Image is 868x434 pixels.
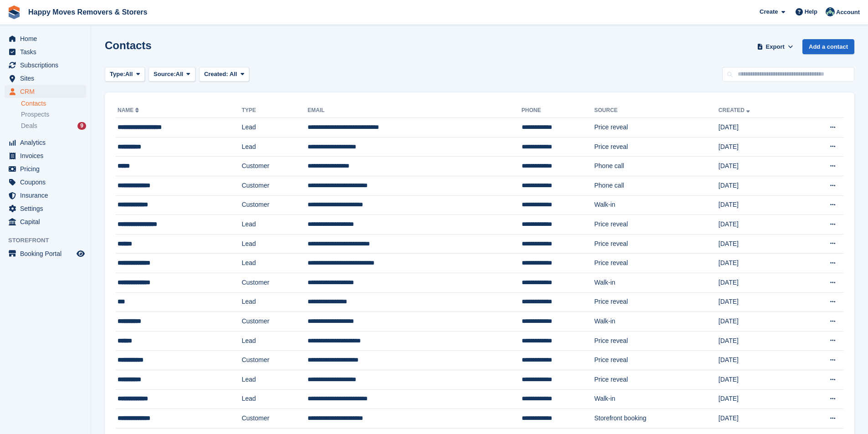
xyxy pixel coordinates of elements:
[760,7,778,16] span: Create
[5,72,86,85] a: menu
[241,351,308,370] td: Customer
[241,137,308,157] td: Lead
[5,136,86,149] a: menu
[21,122,37,130] span: Deals
[594,351,719,370] td: Price reveal
[241,254,308,273] td: Lead
[154,70,175,79] span: Source:
[805,7,817,16] span: Help
[241,292,308,312] td: Lead
[20,59,75,71] span: Subscriptions
[7,5,21,19] img: stora-icon-8386f47178a22dfd0bd8f6a31ec36ba5ce8667c1dd55bd0f319d3a0aa187defe.svg
[719,118,798,138] td: [DATE]
[719,254,798,273] td: [DATE]
[20,32,75,45] span: Home
[5,85,86,98] a: menu
[719,409,798,429] td: [DATE]
[719,215,798,235] td: [DATE]
[522,103,595,118] th: Phone
[594,389,719,409] td: Walk-in
[5,189,86,202] a: menu
[20,46,75,58] span: Tasks
[594,195,719,215] td: Walk-in
[5,202,86,215] a: menu
[719,157,798,176] td: [DATE]
[719,176,798,195] td: [DATE]
[594,176,719,195] td: Phone call
[5,32,86,45] a: menu
[241,176,308,195] td: Customer
[719,137,798,157] td: [DATE]
[241,118,308,138] td: Lead
[594,118,719,138] td: Price reveal
[594,331,719,351] td: Price reveal
[241,409,308,429] td: Customer
[802,39,854,54] a: Add a contact
[308,103,521,118] th: Email
[594,234,719,254] td: Price reveal
[5,46,86,58] a: menu
[25,5,151,20] a: Happy Moves Removers & Storers
[594,215,719,235] td: Price reveal
[105,67,145,82] button: Type: All
[594,370,719,389] td: Price reveal
[241,273,308,292] td: Customer
[719,351,798,370] td: [DATE]
[21,121,86,131] a: Deals 9
[20,136,75,149] span: Analytics
[118,107,141,113] a: Name
[719,370,798,389] td: [DATE]
[719,273,798,292] td: [DATE]
[594,292,719,312] td: Price reveal
[75,248,86,259] a: Preview store
[241,389,308,409] td: Lead
[719,234,798,254] td: [DATE]
[5,247,86,260] a: menu
[20,85,75,98] span: CRM
[719,292,798,312] td: [DATE]
[8,236,91,245] span: Storefront
[5,176,86,189] a: menu
[21,99,86,108] a: Contacts
[719,312,798,332] td: [DATE]
[241,312,308,332] td: Customer
[719,107,752,113] a: Created
[20,72,75,85] span: Sites
[20,202,75,215] span: Settings
[836,8,860,17] span: Account
[719,331,798,351] td: [DATE]
[176,70,184,79] span: All
[5,59,86,71] a: menu
[199,67,249,82] button: Created: All
[149,67,195,82] button: Source: All
[241,370,308,389] td: Lead
[230,71,237,77] span: All
[594,409,719,429] td: Storefront booking
[594,254,719,273] td: Price reveal
[21,110,86,119] a: Prospects
[20,163,75,175] span: Pricing
[241,331,308,351] td: Lead
[241,157,308,176] td: Customer
[241,195,308,215] td: Customer
[20,215,75,228] span: Capital
[755,39,795,54] button: Export
[594,157,719,176] td: Phone call
[20,247,75,260] span: Booking Portal
[766,42,785,51] span: Export
[21,110,49,119] span: Prospects
[594,103,719,118] th: Source
[826,7,835,16] img: Admin
[719,195,798,215] td: [DATE]
[241,215,308,235] td: Lead
[125,70,133,79] span: All
[105,39,152,51] h1: Contacts
[20,189,75,202] span: Insurance
[20,176,75,189] span: Coupons
[594,137,719,157] td: Price reveal
[241,234,308,254] td: Lead
[204,71,228,77] span: Created:
[110,70,125,79] span: Type:
[5,149,86,162] a: menu
[5,163,86,175] a: menu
